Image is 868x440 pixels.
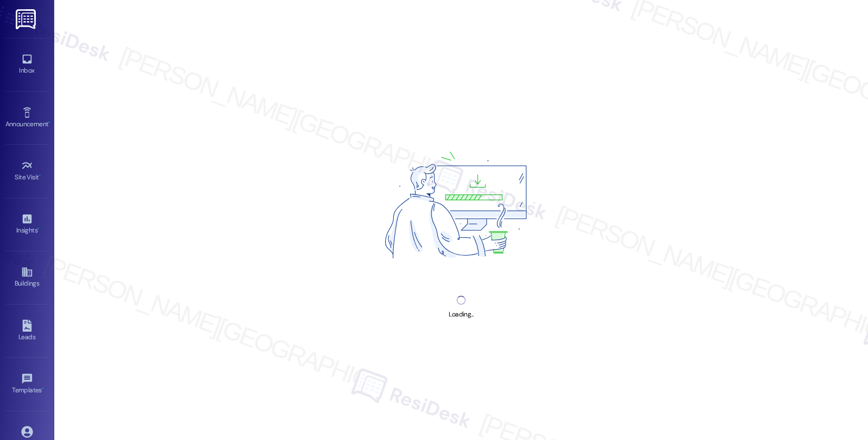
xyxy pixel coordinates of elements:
[5,210,49,239] a: Insights •
[5,263,49,292] a: Buildings
[5,316,49,346] a: Leads
[5,50,49,79] a: Inbox
[48,119,50,126] span: •
[39,172,41,179] span: •
[5,370,49,399] a: Templates •
[5,157,49,186] a: Site Visit •
[37,225,39,232] span: •
[16,9,38,29] img: ResiDesk Logo
[42,385,43,392] span: •
[449,309,473,320] div: Loading...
